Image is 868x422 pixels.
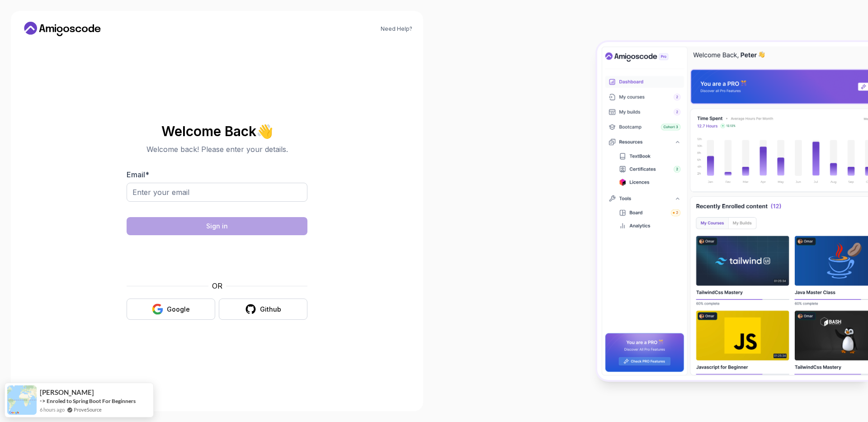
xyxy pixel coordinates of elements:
span: [PERSON_NAME] [40,389,94,396]
a: Home link [22,22,103,36]
h2: Welcome Back [127,124,307,138]
input: Enter your email [127,183,307,202]
button: Github [219,299,307,320]
a: Need Help? [381,25,412,33]
p: OR [212,280,222,291]
img: Amigoscode Dashboard [597,42,868,379]
button: Sign in [127,217,307,235]
p: Welcome back! Please enter your details. [127,144,307,155]
button: Google [127,299,215,320]
span: -> [40,397,46,404]
div: Github [260,305,281,314]
iframe: Widget containing checkbox for hCaptcha security challenge [149,241,285,275]
span: 6 hours ago [40,406,65,413]
div: Sign in [206,222,228,231]
a: ProveSource [74,407,102,413]
img: provesource social proof notification image [7,385,37,415]
span: 👋 [255,121,276,142]
div: Google [167,305,190,314]
a: Enroled to Spring Boot For Beginners [47,398,136,404]
label: Email * [127,170,149,179]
